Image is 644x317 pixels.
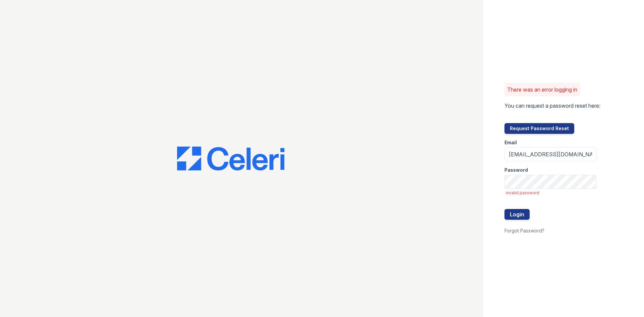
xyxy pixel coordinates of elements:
[504,102,600,110] p: You can request a password reset here:
[504,139,517,146] label: Email
[506,190,596,196] span: invalid password
[507,86,577,94] p: There was an error logging in
[504,123,574,134] button: Request Password Reset
[177,147,284,171] img: CE_Logo_Blue-a8612792a0a2168367f1c8372b55b34899dd931a85d93a1a3d3e32e68fde9ad4.png
[504,167,528,173] label: Password
[504,228,544,233] a: Forgot Password?
[504,209,530,220] button: Login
